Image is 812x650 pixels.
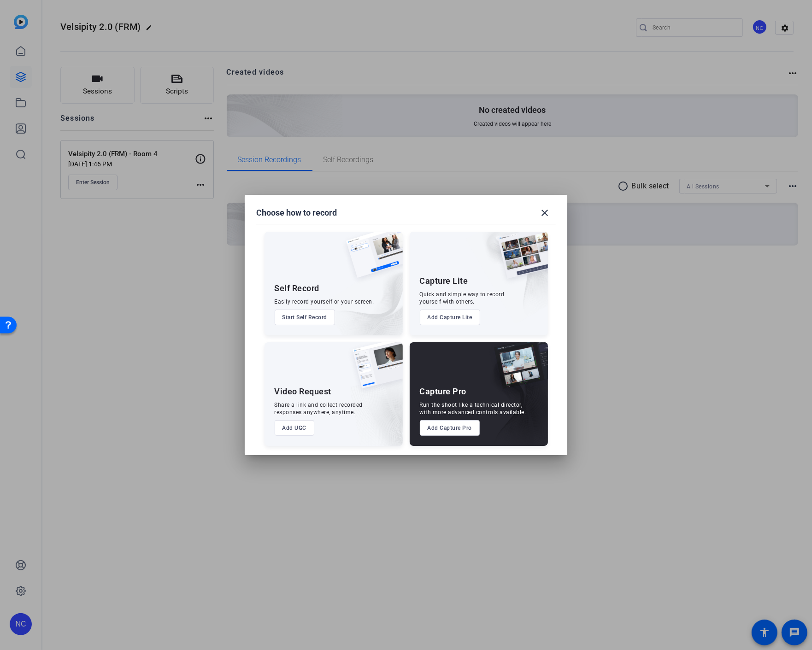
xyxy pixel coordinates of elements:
[420,386,467,397] div: Capture Pro
[420,401,526,416] div: Run the shoot like a technical director, with more advanced controls available.
[346,342,403,398] img: ugc-content.png
[275,386,332,397] div: Video Request
[487,342,548,398] img: capture-pro.png
[539,207,550,218] mat-icon: close
[323,252,403,335] img: embarkstudio-self-record.png
[275,401,363,416] div: Share a link and collect recorded responses anywhere, anytime.
[275,283,320,294] div: Self Record
[420,275,468,287] div: Capture Lite
[420,291,505,305] div: Quick and simple way to record yourself with others.
[465,232,548,324] img: embarkstudio-capture-lite.png
[275,310,335,325] button: Start Self Record
[491,232,548,288] img: capture-lite.png
[339,232,403,287] img: self-record.png
[275,298,374,305] div: Easily record yourself or your screen.
[420,420,480,436] button: Add Capture Pro
[349,371,403,446] img: embarkstudio-ugc-content.png
[420,310,480,325] button: Add Capture Lite
[480,354,548,446] img: embarkstudio-capture-pro.png
[275,420,315,436] button: Add UGC
[256,207,337,218] h1: Choose how to record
